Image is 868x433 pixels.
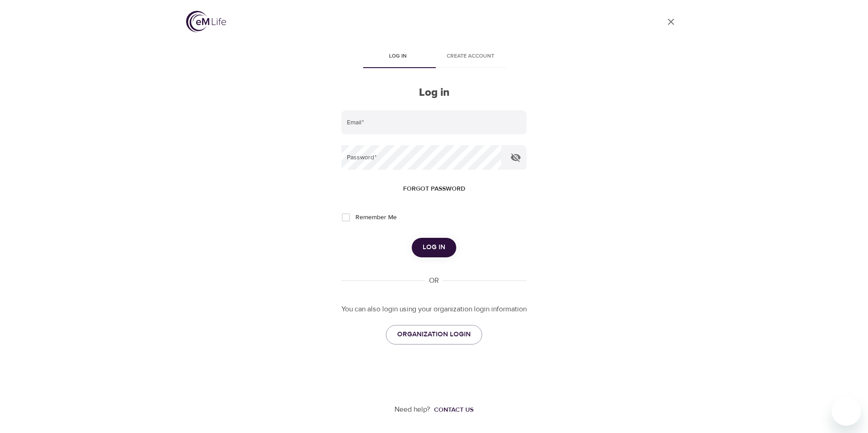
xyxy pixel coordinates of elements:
[832,397,861,426] iframe: Button to launch messaging window
[341,304,527,315] p: You can also login using your organization login information
[386,325,482,344] a: ORGANIZATION LOGIN
[341,46,527,68] div: disabled tabs example
[412,238,456,257] button: Log in
[355,213,397,222] span: Remember Me
[430,405,473,414] a: Contact us
[341,86,527,99] h2: Log in
[397,329,471,340] span: ORGANIZATION LOGIN
[395,404,430,415] p: Need help?
[367,52,429,61] span: Log in
[434,405,473,414] div: Contact us
[439,52,501,61] span: Create account
[425,276,443,286] div: OR
[399,181,469,197] button: Forgot password
[403,183,465,195] span: Forgot password
[186,11,226,32] img: logo
[660,11,682,33] a: close
[423,241,445,253] span: Log in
